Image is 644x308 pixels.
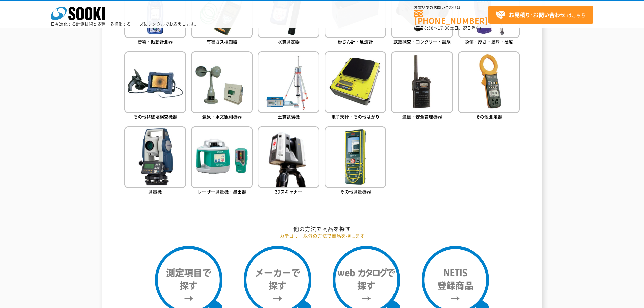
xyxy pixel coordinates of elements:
[202,113,242,120] span: 気象・水文観測機器
[325,51,386,113] img: 電子天秤・その他はかり
[124,126,186,188] img: 測量機
[258,126,319,188] img: 3Dスキャナー
[207,38,237,45] span: 有害ガス検知器
[331,113,380,120] span: 電子天秤・その他はかり
[340,188,371,195] span: その他測量機器
[124,232,520,239] p: カテゴリー以外の方法で商品を探します
[414,25,481,31] span: (平日 ～ 土日、祝日除く)
[325,126,386,196] a: その他測量機器
[325,126,386,188] img: その他測量機器
[338,38,373,45] span: 粉じん計・風速計
[124,51,186,121] a: その他非破壊検査機器
[191,126,253,188] img: レーザー測量機・墨出器
[258,126,319,196] a: 3Dスキャナー
[458,51,520,113] img: その他測定器
[402,113,442,120] span: 通信・安全管理機器
[124,126,186,196] a: 測量機
[278,38,300,45] span: 水質測定器
[393,38,451,45] span: 鉄筋探査・コンクリート試験
[488,6,593,24] a: お見積り･お問い合わせはこちら
[258,51,319,121] a: 土質試験機
[424,25,434,31] span: 8:50
[133,113,177,120] span: その他非破壊検査機器
[148,188,162,195] span: 測量機
[414,10,488,24] a: [PHONE_NUMBER]
[191,51,253,113] img: 気象・水文観測機器
[198,188,246,195] span: レーザー測量機・墨出器
[391,51,453,113] img: 通信・安全管理機器
[51,22,199,26] p: 日々進化する計測技術と多種・多様化するニーズにレンタルでお応えします。
[124,51,186,113] img: その他非破壊検査機器
[138,38,173,45] span: 音響・振動計測器
[476,113,502,120] span: その他測定器
[391,51,453,121] a: 通信・安全管理機器
[124,225,520,232] h2: 他の方法で商品を探す
[191,126,253,196] a: レーザー測量機・墨出器
[465,38,513,45] span: 探傷・厚さ・膜厚・硬度
[191,51,253,121] a: 気象・水文観測機器
[275,188,302,195] span: 3Dスキャナー
[325,51,386,121] a: 電子天秤・その他はかり
[258,51,319,113] img: 土質試験機
[458,51,520,121] a: その他測定器
[495,10,586,20] span: はこちら
[414,6,488,10] span: お電話でのお問い合わせは
[438,25,450,31] span: 17:30
[509,10,566,19] strong: お見積り･お問い合わせ
[278,113,300,120] span: 土質試験機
